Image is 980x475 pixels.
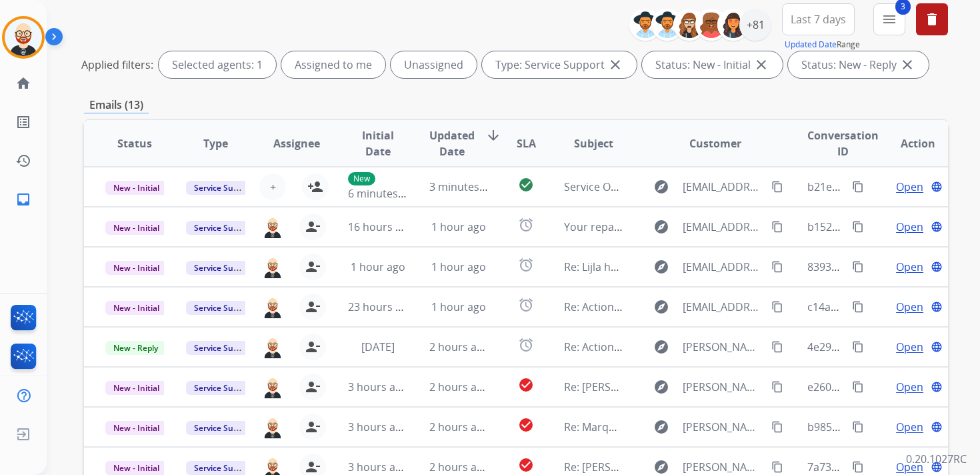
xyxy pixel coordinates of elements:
span: New - Initial [105,301,167,315]
button: 3 [873,3,905,35]
span: Conversation ID [807,127,879,159]
mat-icon: person_remove [305,299,321,315]
div: Status: New - Reply [788,51,929,78]
mat-icon: content_copy [771,221,783,233]
mat-icon: content_copy [771,421,783,433]
mat-icon: check_circle [518,177,534,193]
mat-icon: person_add [307,179,323,195]
mat-icon: list_alt [15,114,31,130]
img: agent-avatar [262,376,283,398]
span: 1 hour ago [431,260,486,274]
mat-icon: content_copy [852,261,864,273]
span: New - Reply [105,341,166,355]
mat-icon: language [931,461,943,473]
mat-icon: explore [653,299,669,315]
div: Selected agents: 1 [159,51,276,78]
span: [PERSON_NAME][EMAIL_ADDRESS][DOMAIN_NAME] [683,419,764,435]
span: Open [896,219,923,235]
span: 3 hours ago [348,420,408,434]
img: agent-avatar [262,256,283,278]
span: 6 minutes ago [348,186,419,201]
span: [EMAIL_ADDRESS][DOMAIN_NAME] [683,179,764,195]
span: Service Support [186,301,262,315]
mat-icon: check_circle [518,417,534,433]
span: [EMAIL_ADDRESS][DOMAIN_NAME] [683,299,764,315]
span: Range [785,39,860,50]
span: Service Support [186,261,262,275]
mat-icon: close [899,57,915,73]
img: agent-avatar [262,296,283,318]
button: + [259,173,286,200]
span: New - Initial [105,221,167,235]
mat-icon: explore [653,219,669,235]
span: 1 hour ago [431,219,486,234]
span: Open [896,259,923,275]
mat-icon: person_remove [305,219,321,235]
span: 1 hour ago [351,260,405,274]
span: 2 hours ago [429,340,489,354]
span: Service Support [186,461,262,475]
mat-icon: history [15,153,31,169]
mat-icon: close [607,57,623,73]
span: Service Support [186,181,262,195]
span: Your repair was received [564,219,689,234]
span: New - Initial [105,381,167,395]
button: Updated Date [785,39,837,50]
mat-icon: check_circle [518,377,534,393]
span: 3 hours ago [348,380,408,394]
mat-icon: language [931,341,943,353]
span: Subject [574,135,613,151]
div: Assigned to me [281,51,385,78]
mat-icon: explore [653,259,669,275]
mat-icon: home [15,75,31,91]
span: 16 hours ago [348,219,414,234]
mat-icon: content_copy [852,301,864,313]
span: New - Initial [105,421,167,435]
span: [PERSON_NAME][EMAIL_ADDRESS][DOMAIN_NAME] [683,339,764,355]
mat-icon: person_remove [305,419,321,435]
span: Status [117,135,152,151]
span: 3 hours ago [348,460,408,474]
mat-icon: language [931,221,943,233]
mat-icon: explore [653,179,669,195]
span: New - Initial [105,461,167,475]
mat-icon: content_copy [852,221,864,233]
mat-icon: person_remove [305,379,321,395]
mat-icon: language [931,381,943,393]
span: Type [203,135,228,151]
span: Assignee [273,135,320,151]
span: 23 hours ago [348,300,414,314]
span: 2 hours ago [429,380,489,394]
span: Updated Date [429,127,475,159]
span: [PERSON_NAME][EMAIL_ADDRESS][DOMAIN_NAME] [683,379,764,395]
mat-icon: content_copy [771,181,783,193]
span: Open [896,419,923,435]
mat-icon: language [931,301,943,313]
span: + [270,179,276,195]
span: Last 7 days [791,17,846,22]
mat-icon: content_copy [771,341,783,353]
div: +81 [739,9,771,41]
span: Open [896,299,923,315]
mat-icon: content_copy [771,301,783,313]
span: New - Initial [105,261,167,275]
span: New - Initial [105,181,167,195]
span: Initial Date [348,127,407,159]
mat-icon: person_remove [305,259,321,275]
mat-icon: content_copy [771,461,783,473]
mat-icon: alarm [518,337,534,353]
mat-icon: explore [653,419,669,435]
span: [PERSON_NAME][EMAIL_ADDRESS][DOMAIN_NAME] [683,459,764,475]
span: Service Order 89fa0f1b-3104-4ed9-bceb-b97088a5ca6f Booked with Velofix [564,179,935,194]
mat-icon: content_copy [852,421,864,433]
span: Open [896,339,923,355]
span: [DATE] [361,340,395,354]
mat-icon: person_remove [305,339,321,355]
img: agent-avatar [262,215,283,238]
mat-icon: inbox [15,191,31,207]
span: Customer [689,135,741,151]
p: Applied filters: [81,57,153,73]
mat-icon: explore [653,379,669,395]
span: SLA [517,135,536,151]
span: Service Support [186,341,262,355]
